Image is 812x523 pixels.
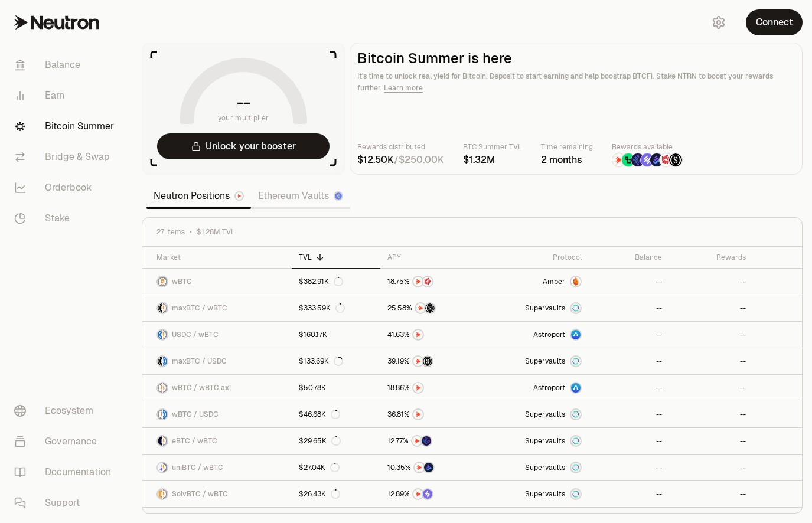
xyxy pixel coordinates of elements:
img: Neutron Logo [236,192,243,200]
a: NTRNSolv Points [380,481,484,507]
div: $333.59K [299,303,345,313]
img: wBTC Logo [158,383,162,393]
img: Structured Points [423,357,432,366]
a: -- [589,455,669,480]
button: NTRNMars Fragments [387,276,477,287]
a: maxBTC LogoUSDC LogomaxBTC / USDC [142,348,292,374]
img: wBTC.axl Logo [163,383,167,393]
img: NTRN [415,463,424,472]
div: $26.43K [299,489,340,499]
a: $160.17K [292,322,381,348]
img: USDC Logo [163,410,167,419]
div: Rewards [676,253,746,262]
span: wBTC / wBTC.axl [172,383,231,393]
img: wBTC Logo [163,489,167,499]
a: $46.68K [292,401,381,427]
a: SupervaultsSupervaults [484,401,589,427]
button: Unlock your booster [157,133,330,159]
span: Amber [543,277,565,286]
a: Neutron Positions [146,184,251,208]
span: SolvBTC / wBTC [172,489,228,499]
img: Supervaults [571,303,581,313]
img: NTRN [413,383,423,393]
img: wBTC Logo [163,436,167,446]
a: wBTC LogoUSDC LogowBTC / USDC [142,401,292,427]
a: NTRNEtherFi Points [380,428,484,454]
a: Astroport [484,375,589,401]
a: maxBTC LogowBTC LogomaxBTC / wBTC [142,295,292,321]
a: -- [669,322,753,348]
a: -- [669,428,753,454]
a: -- [669,269,753,295]
a: USDC LogowBTC LogoUSDC / wBTC [142,322,292,348]
span: Supervaults [525,436,565,446]
img: NTRN [612,153,625,166]
button: NTRN [387,408,477,420]
button: NTRNSolv Points [387,488,477,500]
a: -- [669,481,753,507]
button: NTRN [387,329,477,341]
a: Ecosystem [5,395,128,426]
img: Amber [571,277,581,286]
img: NTRN [413,357,423,366]
a: $133.69K [292,348,381,374]
a: -- [589,375,669,401]
img: EtherFi Points [631,153,644,166]
a: SupervaultsSupervaults [484,348,589,374]
span: wBTC [172,277,192,286]
button: NTRNBedrock Diamonds [387,462,477,473]
a: NTRNMars Fragments [380,269,484,295]
span: your multiplier [218,112,269,124]
img: eBTC Logo [158,436,162,446]
img: Mars Fragments [660,153,673,166]
a: -- [669,295,753,321]
img: NTRN [412,436,422,446]
img: wBTC Logo [158,277,167,286]
img: USDC Logo [163,357,167,366]
img: wBTC Logo [158,410,162,419]
img: NTRN [413,330,423,339]
a: Governance [5,426,128,457]
a: Bridge & Swap [5,142,128,172]
a: wBTC LogowBTC [142,269,292,295]
a: Support [5,488,128,518]
p: It's time to unlock real yield for Bitcoin. Deposit to start earning and help boostrap BTCFi. Sta... [357,70,795,94]
button: Connect [746,9,803,35]
img: Structured Points [669,153,682,166]
a: Ethereum Vaults [251,184,350,208]
div: $160.17K [299,330,327,339]
span: maxBTC / wBTC [172,303,227,313]
a: SupervaultsSupervaults [484,455,589,480]
img: USDC Logo [158,330,162,339]
img: NTRN [413,277,423,286]
img: Supervaults [571,410,581,419]
button: NTRNStructured Points [387,302,477,314]
a: -- [589,401,669,427]
img: SolvBTC Logo [158,489,162,499]
span: Astroport [533,330,565,339]
a: $26.43K [292,481,381,507]
img: Solv Points [423,489,432,499]
button: NTRNEtherFi Points [387,435,477,447]
div: $50.78K [299,383,326,393]
p: Time remaining [541,141,593,153]
img: Structured Points [425,303,435,313]
img: Bedrock Diamonds [424,463,433,472]
img: wBTC Logo [163,330,167,339]
img: NTRN [413,410,423,419]
a: Bitcoin Summer [5,111,128,142]
span: USDC / wBTC [172,330,219,339]
div: $29.65K [299,436,341,446]
a: -- [669,375,753,401]
a: -- [669,455,753,480]
span: $1.28M TVL [197,227,235,237]
img: Supervaults [571,436,581,446]
img: maxBTC Logo [158,303,162,313]
a: Documentation [5,457,128,488]
img: Supervaults [571,489,581,499]
a: Stake [5,203,128,234]
a: $29.65K [292,428,381,454]
a: NTRNStructured Points [380,295,484,321]
img: Solv Points [641,153,654,166]
div: APY [387,253,477,262]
